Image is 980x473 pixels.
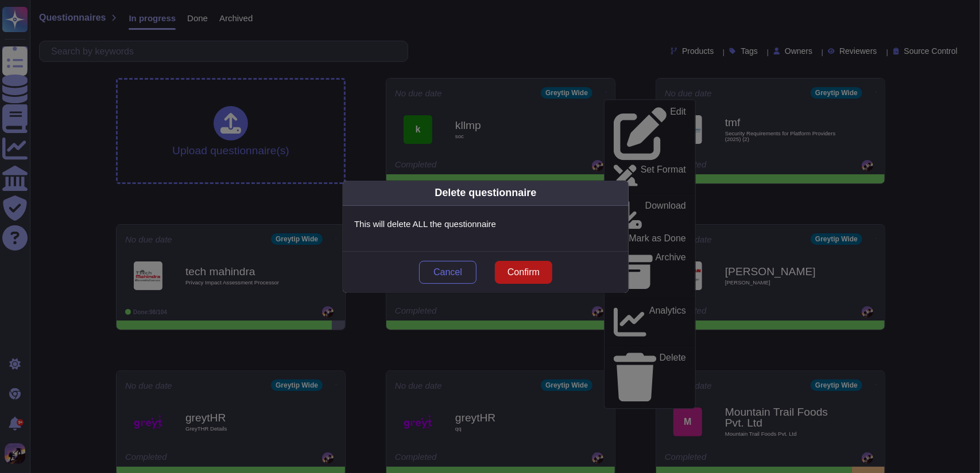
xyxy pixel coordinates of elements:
[354,217,617,231] p: This will delete ALL the questionnaire
[419,261,477,284] button: Cancel
[433,268,462,277] span: Cancel
[435,185,536,201] div: Delete questionnaire
[495,261,552,284] button: Confirm
[508,268,540,277] span: Confirm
